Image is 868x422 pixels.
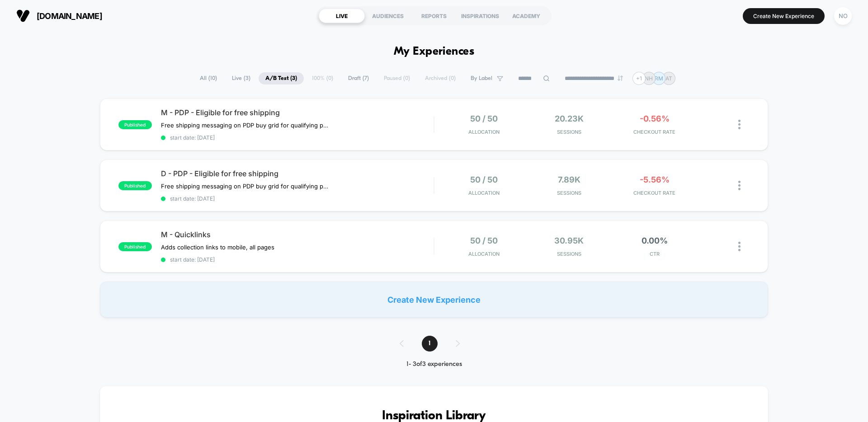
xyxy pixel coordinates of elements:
span: Sessions [529,251,610,257]
span: D - PDP - Eligible for free shipping [161,169,434,178]
span: published [118,120,152,129]
div: INSPIRATIONS [457,9,503,23]
span: Allocation [468,190,500,196]
span: published [118,181,152,190]
span: [DOMAIN_NAME] [37,11,102,21]
span: Draft ( 7 ) [341,72,376,84]
img: close [738,242,741,251]
span: 7.89k [558,175,580,184]
span: By Label [471,75,492,82]
span: M - Quicklinks [161,230,434,239]
h1: My Experiences [394,45,475,58]
span: 0.00% [642,236,668,245]
button: [DOMAIN_NAME] [14,9,105,23]
span: 50 / 50 [470,175,498,184]
div: + 1 [632,72,646,85]
button: Create New Experience [743,8,825,24]
div: 1 - 3 of 3 experiences [391,361,478,368]
span: CHECKOUT RATE [614,129,695,135]
span: published [118,242,152,251]
span: Free shipping messaging on PDP buy grid for qualifying products﻿ - Desktop [161,183,329,190]
span: All ( 10 ) [193,72,224,84]
span: 1 [422,336,438,352]
span: 20.23k [555,114,584,123]
img: end [618,75,623,81]
img: close [738,181,741,190]
img: close [738,120,741,129]
span: start date: [DATE] [161,256,434,263]
div: ACADEMY [503,9,549,23]
span: Adds collection links to mobile, all pages [161,244,274,251]
p: NH [645,75,653,82]
span: 50 / 50 [470,114,498,123]
span: A/B Test ( 3 ) [259,72,304,84]
span: Sessions [529,190,610,196]
span: -5.56% [640,175,670,184]
button: NO [831,7,854,25]
div: NO [834,7,852,25]
span: M - PDP - Eligible for free shipping [161,108,434,117]
div: REPORTS [411,9,457,23]
span: CHECKOUT RATE [614,190,695,196]
div: Create New Experience [100,281,768,318]
img: Visually logo [16,9,30,23]
p: RM [655,75,663,82]
span: start date: [DATE] [161,195,434,202]
span: Live ( 3 ) [225,72,257,84]
div: AUDIENCES [365,9,411,23]
div: LIVE [319,9,365,23]
span: -0.56% [640,114,670,123]
span: 50 / 50 [470,236,498,245]
span: 30.95k [554,236,584,245]
span: Sessions [529,129,610,135]
p: AT [665,75,672,82]
span: CTR [614,251,695,257]
span: Allocation [468,129,500,135]
span: Allocation [468,251,500,257]
span: start date: [DATE] [161,134,434,141]
span: Free shipping messaging on PDP buy grid for qualifying products﻿ - Mobile [161,122,329,129]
